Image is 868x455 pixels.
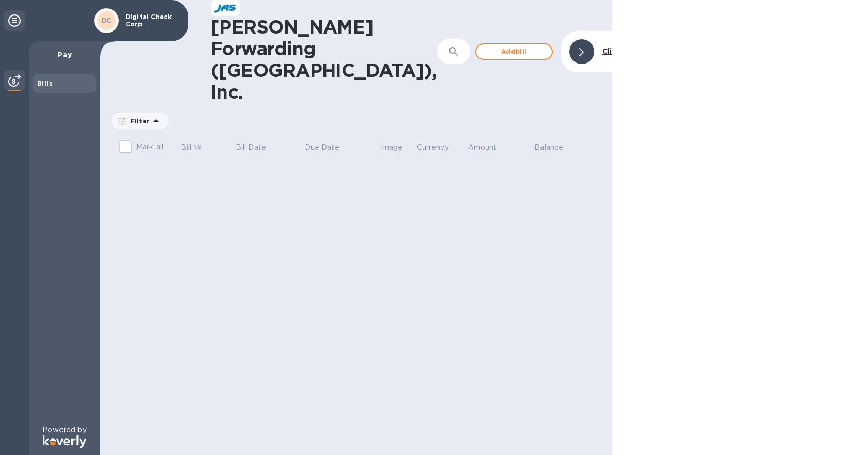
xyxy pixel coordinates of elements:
[485,45,544,58] span: Add bill
[181,142,202,153] p: Bill №
[181,142,215,153] span: Bill №
[417,142,449,153] p: Currency
[42,425,86,435] p: Powered by
[127,117,150,125] p: Filter
[380,142,402,153] p: Image
[43,435,86,448] img: Logo
[534,142,563,153] p: Balance
[475,43,553,60] button: Addbill
[305,142,353,153] span: Due Date
[102,17,112,24] b: DC
[136,142,163,152] p: Mark all
[37,50,92,60] p: Pay
[468,142,510,153] span: Amount
[37,80,53,87] b: Bills
[468,142,497,153] p: Amount
[211,16,437,103] h1: [PERSON_NAME] Forwarding ([GEOGRAPHIC_DATA]), Inc.
[602,47,650,55] b: Click to hide
[236,142,266,153] p: Bill Date
[534,142,577,153] span: Balance
[236,142,280,153] span: Bill Date
[126,13,177,28] p: Digital Check Corp
[305,142,339,153] p: Due Date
